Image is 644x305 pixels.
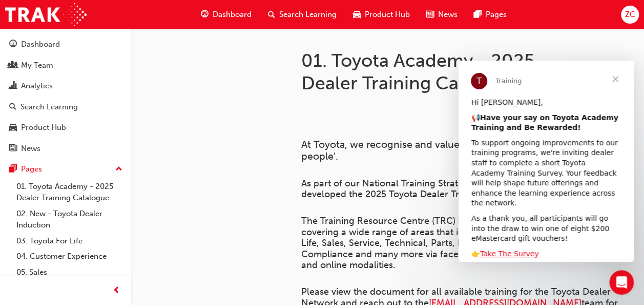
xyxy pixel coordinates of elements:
div: Analytics [21,80,53,92]
div: My Team [21,60,53,71]
a: Analytics [4,77,127,96]
span: news-icon [426,8,434,21]
button: Pages [4,160,127,179]
span: ZC [625,9,635,21]
a: news-iconNews [418,4,466,25]
span: up-icon [115,163,122,176]
a: 03. Toyota For Life [12,233,127,249]
span: Dashboard [213,9,252,21]
a: car-iconProduct Hub [345,4,418,25]
span: search-icon [9,103,16,112]
a: pages-iconPages [466,4,515,25]
span: news-icon [9,144,17,154]
div: Dashboard [21,39,60,50]
span: has developed the 2025 Toyota Dealer Training Catalogue in digital format. [301,178,605,200]
span: prev-icon [113,284,120,297]
a: 04. Customer Experience [12,249,127,264]
span: guage-icon [201,8,209,21]
iframe: Intercom live chat [609,270,634,295]
a: guage-iconDashboard [193,4,260,25]
span: guage-icon [9,40,17,49]
span: pages-icon [9,165,17,174]
span: search-icon [268,8,275,21]
a: search-iconSearch Learning [260,4,345,25]
a: Dashboard [4,35,127,54]
button: ZC [621,6,639,24]
a: 02. New - Toyota Dealer Induction [12,206,127,233]
span: Pages [486,9,507,21]
div: Pages [21,163,42,175]
span: pages-icon [474,8,482,21]
span: The Training Resource Centre (TRC) has an extensive suite of offerings covering a wide range of a... [301,215,625,271]
span: News [438,9,458,21]
div: News [21,143,40,155]
span: car-icon [353,8,361,21]
a: 01. Toyota Academy - 2025 Dealer Training Catalogue [12,179,127,206]
span: people-icon [9,61,17,70]
h1: 01. Toyota Academy - 2025 Dealer Training Catalogue [301,49,566,94]
a: 05. Sales [12,264,127,280]
a: Search Learning [4,98,127,117]
span: Search Learning [279,9,337,21]
a: News [4,139,127,158]
div: Search Learning [20,101,78,113]
span: chart-icon [9,82,17,91]
div: Product Hub [21,122,66,134]
a: My Team [4,56,127,75]
span: Product Hub [365,9,410,21]
span: As part of our National Training Strategy, The [301,178,495,189]
img: Trak [5,3,87,26]
a: Product Hub [4,118,127,137]
span: car-icon [9,123,17,132]
iframe: Intercom live chat message [459,61,634,262]
button: DashboardMy TeamAnalyticsSearch LearningProduct HubNews [4,33,127,160]
span: At Toyota, we recognise and value the importance of developing ‘our people'. [301,139,624,162]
